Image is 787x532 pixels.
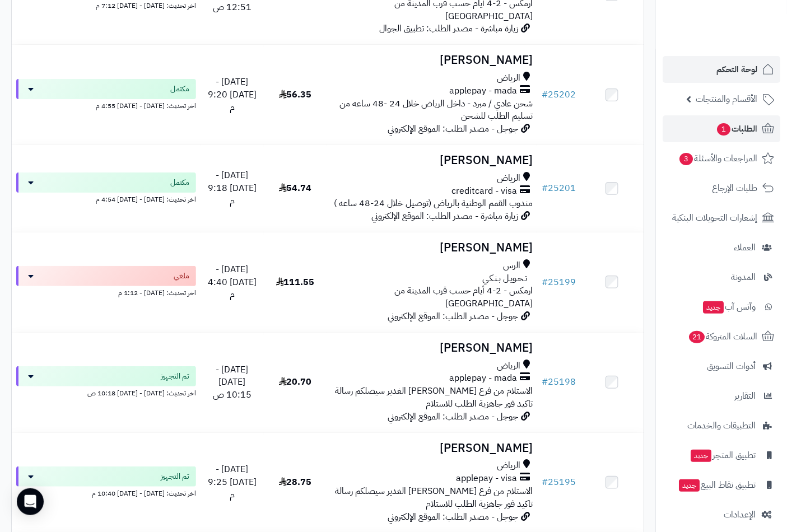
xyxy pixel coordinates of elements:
[542,88,576,101] a: #25202
[691,450,711,462] span: جديد
[279,475,312,489] span: 28.75
[724,507,756,522] span: الإعدادات
[334,197,533,210] span: مندوب القمم الوطنية بالرياض (توصيل خلال 24-48 ساعه )
[663,115,780,142] a: الطلبات1
[696,91,757,107] span: الأقسام والمنتجات
[170,177,189,188] span: مكتمل
[672,210,757,226] span: إشعارات التحويلات البنكية
[663,145,780,172] a: المراجعات والأسئلة3
[16,99,196,111] div: اخر تحديث: [DATE] - [DATE] 4:55 م
[716,62,757,77] span: لوحة التحكم
[208,75,257,114] span: [DATE] - [DATE] 9:20 م
[663,204,780,231] a: إشعارات التحويلات البنكية
[16,487,196,498] div: اخر تحديث: [DATE] - [DATE] 10:40 م
[279,181,312,195] span: 54.74
[703,301,724,314] span: جديد
[451,185,517,198] span: creditcard - visa
[208,169,257,208] span: [DATE] - [DATE] 9:18 م
[663,501,780,528] a: الإعدادات
[663,56,780,83] a: لوحة التحكم
[497,72,520,85] span: الرياض
[542,181,548,195] span: #
[339,97,533,123] span: شحن عادي / مبرد - داخل الرياض خلال 24 -48 ساعه من تسليم الطلب للشحن
[542,375,576,389] a: #25198
[707,358,756,374] span: أدوات التسويق
[663,234,780,261] a: العملاء
[717,123,730,136] span: 1
[702,299,756,315] span: وآتس آب
[542,181,576,195] a: #25201
[213,363,252,402] span: [DATE] - [DATE] 10:15 ص
[716,121,757,137] span: الطلبات
[497,172,520,185] span: الرياض
[170,83,189,95] span: مكتمل
[174,270,189,282] span: ملغي
[497,459,520,472] span: الرياض
[335,384,533,410] span: الاستلام من فرع [PERSON_NAME] الغدير سيصلكم رسالة تاكيد فور جاهزية الطلب للاستلام
[208,263,257,302] span: [DATE] - [DATE] 4:40 م
[679,479,700,492] span: جديد
[688,329,757,344] span: السلات المتروكة
[388,410,518,423] span: جوجل - مصدر الطلب: الموقع الإلكتروني
[332,442,533,455] h3: [PERSON_NAME]
[503,259,520,272] span: الرس
[161,371,189,382] span: تم التجهيز
[690,447,756,463] span: تطبيق المتجر
[279,375,312,389] span: 20.70
[208,463,257,502] span: [DATE] - [DATE] 9:25 م
[449,372,517,385] span: applepay - mada
[388,310,518,323] span: جوجل - مصدر الطلب: الموقع الإلكتروني
[542,276,548,289] span: #
[542,88,548,101] span: #
[497,360,520,372] span: الرياض
[679,153,693,165] span: 3
[663,442,780,469] a: تطبيق المتجرجديد
[663,382,780,409] a: التقارير
[332,154,533,167] h3: [PERSON_NAME]
[542,276,576,289] a: #25199
[734,388,756,404] span: التقارير
[279,88,312,101] span: 56.35
[663,353,780,380] a: أدوات التسويق
[687,418,756,433] span: التطبيقات والخدمات
[16,193,196,204] div: اخر تحديث: [DATE] - [DATE] 4:54 م
[734,240,756,255] span: العملاء
[678,477,756,493] span: تطبيق نقاط البيع
[17,488,44,515] div: Open Intercom Messenger
[482,272,527,285] span: تـحـويـل بـنـكـي
[379,22,518,35] span: زيارة مباشرة - مصدر الطلب: تطبيق الجوال
[689,331,705,343] span: 21
[335,484,533,511] span: الاستلام من فرع [PERSON_NAME] الغدير سيصلكم رسالة تاكيد فور جاهزية الطلب للاستلام
[332,241,533,254] h3: [PERSON_NAME]
[16,386,196,398] div: اخر تحديث: [DATE] - [DATE] 10:18 ص
[663,293,780,320] a: وآتس آبجديد
[663,175,780,202] a: طلبات الإرجاع
[161,471,189,482] span: تم التجهيز
[542,375,548,389] span: #
[371,209,518,223] span: زيارة مباشرة - مصدر الطلب: الموقع الإلكتروني
[456,472,517,485] span: applepay - visa
[388,122,518,136] span: جوجل - مصدر الطلب: الموقع الإلكتروني
[663,472,780,498] a: تطبيق نقاط البيعجديد
[542,475,576,489] a: #25195
[542,475,548,489] span: #
[663,323,780,350] a: السلات المتروكة21
[712,180,757,196] span: طلبات الإرجاع
[394,284,533,310] span: ارمكس - 2-4 أيام حسب قرب المدينة من [GEOGRAPHIC_DATA]
[663,264,780,291] a: المدونة
[332,342,533,354] h3: [PERSON_NAME]
[388,510,518,524] span: جوجل - مصدر الطلب: الموقع الإلكتروني
[332,54,533,67] h3: [PERSON_NAME]
[678,151,757,166] span: المراجعات والأسئلة
[449,85,517,97] span: applepay - mada
[16,286,196,298] div: اخر تحديث: [DATE] - 1:12 م
[276,276,315,289] span: 111.55
[663,412,780,439] a: التطبيقات والخدمات
[731,269,756,285] span: المدونة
